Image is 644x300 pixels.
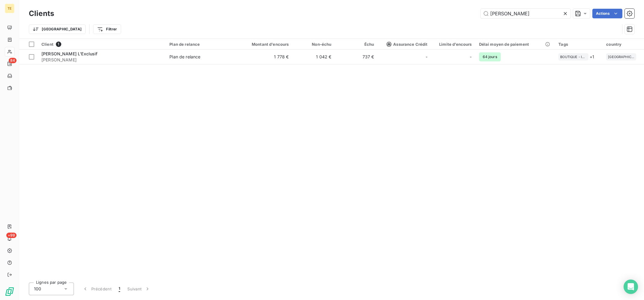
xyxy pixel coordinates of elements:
span: - [470,54,472,60]
span: [GEOGRAPHIC_DATA] [608,55,634,59]
td: 737 € [335,50,378,64]
span: [PERSON_NAME] [41,57,162,63]
div: Non-échu [296,42,331,47]
button: Suivant [124,283,154,295]
span: + 1 [590,54,594,60]
span: Assurance Crédit [387,42,427,47]
button: Précédent [79,283,115,295]
div: Plan de relance [169,54,200,60]
div: Tags [558,42,599,47]
h3: Clients [29,8,54,19]
span: Client [41,42,53,47]
div: TE [5,4,14,13]
td: 1 042 € [292,50,335,64]
img: Logo LeanPay [5,287,14,296]
div: Open Intercom Messenger [624,280,638,294]
span: [PERSON_NAME] L'Exclusif [41,51,98,56]
span: - [426,54,427,60]
div: Plan de relance [169,42,232,47]
span: BOUTIQUE - INDEP [560,55,587,59]
span: 1 [119,286,120,292]
span: 1 [56,42,61,47]
button: Actions [592,9,622,18]
span: 100 [34,286,41,292]
div: country [606,42,640,47]
span: 84 [9,58,17,63]
div: Échu [339,42,374,47]
div: Délai moyen de paiement [479,42,551,47]
span: 64 jours [479,52,501,61]
div: Montant d'encours [239,42,289,47]
button: Filtrer [93,24,121,34]
span: +99 [6,233,17,238]
button: 1 [115,283,124,295]
input: Rechercher [481,9,571,18]
button: [GEOGRAPHIC_DATA] [29,24,86,34]
td: 1 778 € [235,50,292,64]
div: Limite d’encours [435,42,472,47]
